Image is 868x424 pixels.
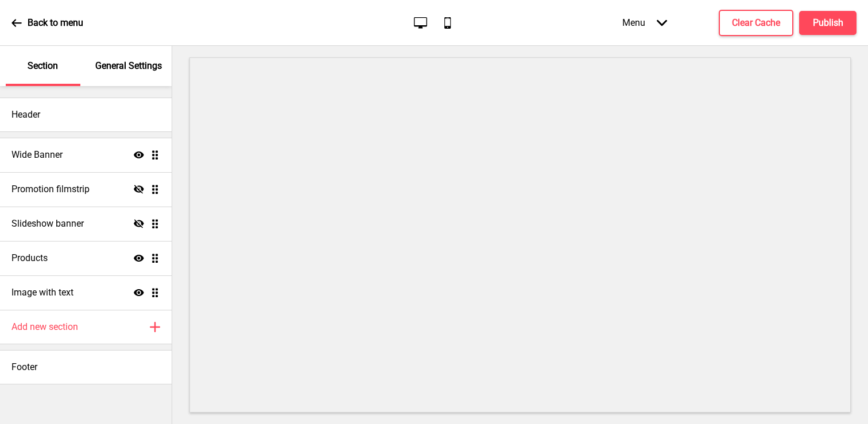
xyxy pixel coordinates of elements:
h4: Clear Cache [732,17,780,29]
div: Menu [611,6,679,40]
h4: Footer [11,361,37,374]
button: Clear Cache [719,10,793,36]
h4: Products [11,252,48,264]
p: Section [28,60,58,72]
h4: Promotion filmstrip [11,183,90,196]
a: Back to menu [11,7,83,38]
h4: Slideshow banner [11,217,84,230]
h4: Add new section [11,321,78,333]
p: Back to menu [28,17,83,29]
h4: Image with text [11,286,73,299]
h4: Header [11,108,40,121]
button: Publish [799,11,857,35]
h4: Publish [813,17,843,29]
h4: Wide Banner [11,149,63,161]
p: General Settings [95,60,162,72]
